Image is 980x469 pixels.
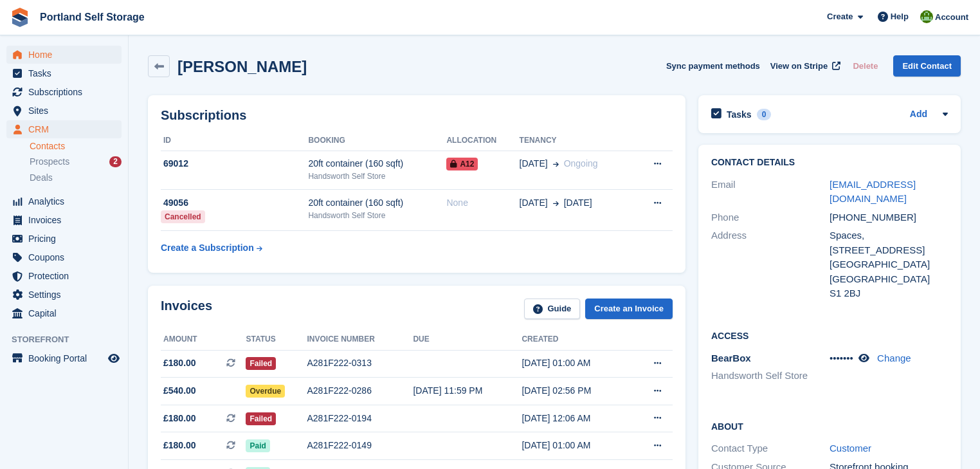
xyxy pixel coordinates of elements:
th: Created [522,329,630,350]
span: [DATE] [520,157,548,170]
div: [DATE] 01:00 AM [522,439,630,452]
a: [EMAIL_ADDRESS][DOMAIN_NAME] [830,179,916,205]
th: Amount [161,329,246,350]
h2: [PERSON_NAME] [177,58,307,75]
a: menu [6,267,122,285]
span: Failed [246,357,276,370]
th: Allocation [446,131,519,151]
span: £540.00 [163,384,196,398]
a: Guide [524,299,581,320]
a: Prospects 2 [30,155,122,169]
div: Create a Subscription [161,241,254,255]
a: menu [6,304,122,322]
div: Handsworth Self Store [308,210,446,221]
div: Phone [711,210,830,225]
th: ID [161,131,308,151]
th: Tenancy [520,131,633,151]
div: Address [711,228,830,301]
span: Help [891,10,909,23]
a: Change [877,353,911,363]
span: Ongoing [564,158,598,169]
div: S1 2BJ [830,286,948,301]
span: A12 [446,158,478,170]
span: £180.00 [163,439,196,452]
th: Invoice number [307,329,413,350]
th: Booking [308,131,446,151]
span: Paid [246,439,269,452]
h2: Tasks [727,109,752,120]
img: stora-icon-8386f47178a22dfd0bd8f6a31ec36ba5ce8667c1dd55bd0f319d3a0aa187defe.svg [10,8,30,27]
span: Subscriptions [28,83,105,101]
a: menu [6,46,122,64]
div: A281F222-0149 [307,439,413,452]
a: Portland Self Storage [35,6,150,28]
div: 2 [109,156,122,167]
div: Spaces, [STREET_ADDRESS] [830,228,948,257]
a: Edit Contact [893,55,961,77]
span: Coupons [28,248,105,266]
a: menu [6,248,122,266]
a: View on Stripe [765,55,843,77]
span: Protection [28,267,105,285]
a: menu [6,192,122,210]
div: [DATE] 02:56 PM [522,384,630,398]
div: 20ft container (160 sqft) [308,196,446,210]
div: 20ft container (160 sqft) [308,157,446,170]
span: Sites [28,102,105,120]
button: Delete [848,55,883,77]
div: Email [711,178,830,207]
span: BearBox [711,353,751,363]
span: View on Stripe [770,60,828,73]
a: Create a Subscription [161,236,262,260]
div: 69012 [161,157,308,170]
span: £180.00 [163,356,196,370]
span: Tasks [28,64,105,82]
div: 49056 [161,196,308,210]
span: Pricing [28,230,105,248]
h2: Invoices [161,299,212,320]
span: Analytics [28,192,105,210]
div: Contact Type [711,441,830,456]
div: [GEOGRAPHIC_DATA] [830,257,948,272]
div: A281F222-0194 [307,412,413,425]
span: ••••••• [830,353,853,363]
a: menu [6,102,122,120]
a: Preview store [106,351,122,366]
span: Create [827,10,853,23]
div: 0 [757,109,772,120]
th: Status [246,329,307,350]
a: Customer [830,443,871,454]
div: A281F222-0313 [307,356,413,370]
div: [GEOGRAPHIC_DATA] [830,272,948,287]
a: menu [6,120,122,138]
h2: Contact Details [711,158,948,168]
span: CRM [28,120,105,138]
div: [DATE] 01:00 AM [522,356,630,370]
li: Handsworth Self Store [711,369,830,383]
a: Create an Invoice [585,299,673,320]
span: Capital [28,304,105,322]
span: Overdue [246,385,285,398]
a: Deals [30,171,122,185]
span: Booking Portal [28,349,105,367]
span: [DATE] [564,196,592,210]
a: Contacts [30,140,122,152]
span: Home [28,46,105,64]
span: Deals [30,172,53,184]
div: None [446,196,519,210]
a: menu [6,349,122,367]
span: Storefront [12,333,128,346]
a: menu [6,64,122,82]
span: Invoices [28,211,105,229]
div: Cancelled [161,210,205,223]
span: [DATE] [520,196,548,210]
div: A281F222-0286 [307,384,413,398]
img: Sue Wolfendale [920,10,933,23]
h2: Access [711,329,948,342]
span: £180.00 [163,412,196,425]
span: Settings [28,286,105,304]
button: Sync payment methods [666,55,760,77]
span: Account [935,11,968,24]
span: Prospects [30,156,69,168]
a: menu [6,83,122,101]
